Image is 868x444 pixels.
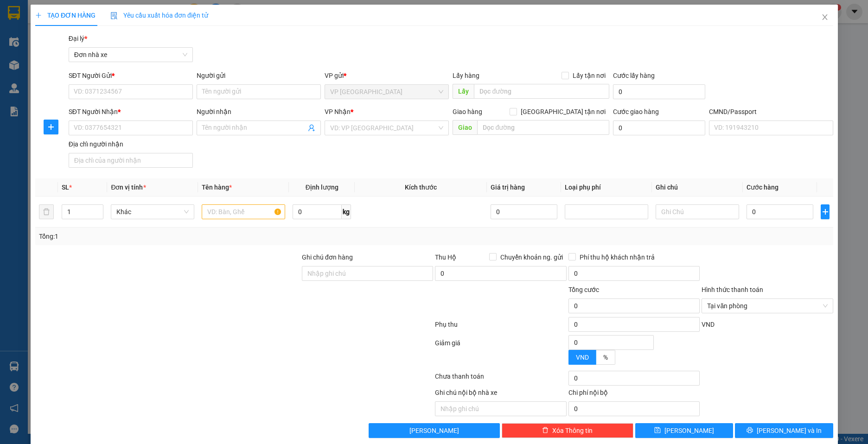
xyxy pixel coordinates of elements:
input: Dọc đường [474,84,609,99]
button: deleteXóa Thông tin [502,423,633,438]
input: VD: Bàn, Ghế [202,204,285,219]
span: kg [342,204,351,219]
span: delete [542,427,549,434]
label: Hình thức thanh toán [702,286,763,293]
span: Lấy hàng [453,72,479,79]
span: Cước hàng [747,184,779,191]
span: plus [44,123,57,131]
input: 0 [491,204,557,219]
img: icon [110,12,118,19]
th: Ghi chú [652,178,743,197]
label: Ghi chú đơn hàng [301,254,352,261]
div: SĐT Người Nhận [68,107,192,117]
input: Ghi chú đơn hàng [301,266,433,281]
span: [GEOGRAPHIC_DATA] tận nơi [517,107,609,117]
button: delete [39,204,54,219]
span: VP Phù Ninh [330,85,443,99]
span: Chuyển khoản ng. gửi [496,252,566,262]
div: VP gửi [325,70,449,81]
input: Ghi Chú [656,204,739,219]
input: Nhập ghi chú [435,401,566,416]
span: Tại văn phòng [707,299,827,313]
input: Địa chỉ của người nhận [68,153,192,168]
button: [PERSON_NAME] [368,423,499,438]
span: user-add [308,124,315,132]
span: TẠO ĐƠN HÀNG [35,12,96,19]
input: Dọc đường [477,120,609,135]
div: CMND/Passport [708,107,833,117]
span: Tên hàng [202,184,232,191]
span: Đơn vị tính [111,184,146,191]
div: Chưa thanh toán [434,371,567,387]
th: Loại phụ phí [561,178,652,197]
span: save [654,427,661,434]
span: Đại lý [68,35,87,42]
div: Ghi chú nội bộ nhà xe [435,387,566,401]
span: plus [821,208,829,216]
label: Cước lấy hàng [613,72,654,79]
span: VND [575,354,588,361]
span: Đơn nhà xe [74,48,187,62]
div: SĐT Người Gửi [68,70,192,81]
span: Xóa Thông tin [552,425,593,436]
div: Người nhận [197,107,321,117]
button: plus [43,120,58,134]
button: plus [821,204,830,219]
span: Phí thu hộ khách nhận trả [575,252,658,262]
span: SL [61,184,69,191]
div: Chi phí nội bộ [568,387,699,401]
span: Kích thước [405,184,437,191]
div: Giảm giá [434,338,567,369]
span: Giá trị hàng [491,184,525,191]
span: VP Nhận [325,108,351,115]
span: Lấy [453,84,474,99]
span: [PERSON_NAME] [409,425,459,436]
button: printer[PERSON_NAME] và In [735,423,833,438]
span: Giao hàng [453,108,482,115]
div: Tổng: 1 [39,231,335,241]
input: Cước giao hàng [613,121,705,135]
span: Giao [453,120,477,135]
div: Địa chỉ người nhận [68,139,192,149]
span: Tổng cước [568,286,599,293]
span: Định lượng [305,184,338,191]
button: save[PERSON_NAME] [635,423,733,438]
div: Người gửi [197,70,321,81]
label: Cước giao hàng [613,108,658,115]
span: printer [747,427,753,434]
span: close [821,13,828,21]
span: [PERSON_NAME] và In [757,425,822,436]
span: Thu Hộ [435,254,456,261]
span: VND [702,321,715,328]
div: Phụ thu [434,319,567,336]
span: Khác [116,205,189,219]
span: plus [35,12,42,19]
span: [PERSON_NAME] [664,425,714,436]
input: Cước lấy hàng [613,84,705,99]
span: Lấy tận nơi [568,70,609,81]
span: Yêu cầu xuất hóa đơn điện tử [110,12,208,19]
button: Close [811,5,837,31]
span: % [603,354,607,361]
